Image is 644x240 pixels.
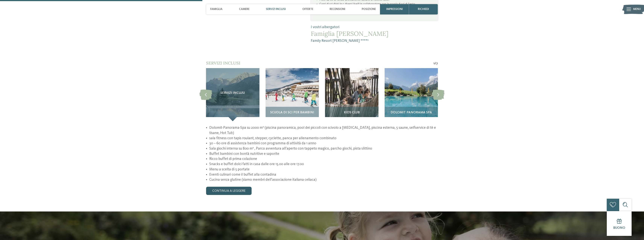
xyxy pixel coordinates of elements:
[209,146,438,151] li: Sala giochi interna su 800 m² , Parco avventura all’aperto con tappeto magico, parcho giochi, pis...
[330,8,345,11] span: Recensioni
[209,141,438,146] li: 30 – 60 ore di assistenza bambini con programma di attività da 1 anno
[613,226,625,229] span: Buono
[209,162,438,167] li: Snacks e buffet dolci fatti in casa dalle ore 15.00 alle ore 17.00
[319,2,432,6] li: Corsi di sci divisi in 5 diversi livelli in collaborazione con la scuola di sci di Sesto
[266,8,286,11] span: Servizi inclusi
[209,136,438,141] li: sala fitness con tapis roulant, stepper, cyclette, panca per allenamento combinato
[435,61,436,66] span: /
[206,60,240,66] span: Servizi inclusi
[270,111,314,114] span: Scuola di sci per bambini
[265,68,319,121] img: Il nostro family hotel a Sesto, il vostro rifugio sulle Dolomiti.
[209,151,438,157] li: Buffet bambini con bontà nutritive e saporite
[220,91,245,95] span: Servizi inclusi
[311,38,438,44] span: Family Resort [PERSON_NAME] ****ˢ
[418,8,429,11] span: richiedi
[302,8,313,11] span: Offerte
[206,187,252,195] a: continua a leggere
[209,167,438,172] li: Menu a scelta di 5 portate
[607,211,632,236] a: Buono
[210,8,222,11] span: Famiglia
[385,68,438,121] img: Il nostro family hotel a Sesto, il vostro rifugio sulle Dolomiti.
[311,30,438,38] span: Famiglia [PERSON_NAME]
[325,68,378,121] img: Il nostro family hotel a Sesto, il vostro rifugio sulle Dolomiti.
[239,8,250,11] span: Camere
[362,8,376,11] span: Posizione
[209,156,438,162] li: Ricco buffet di prima colazione
[209,177,438,183] li: Cucina senza glutine (siamo membri dell’associazione italiana celiaca)
[436,61,438,66] span: 7
[344,111,360,114] span: Kids Club
[386,8,403,11] span: Impressioni
[391,111,432,114] span: Dolomit Panorama SPA
[209,125,438,136] li: Dolomit-Panorama-Spa su 2000 m² (piscina panoramica, pool dei piccoli con scivolo a [MEDICAL_DATA...
[311,25,438,30] span: I vostri albergatori
[209,172,438,178] li: Eventi culinari come il buffet alla contadina
[433,61,435,66] span: 1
